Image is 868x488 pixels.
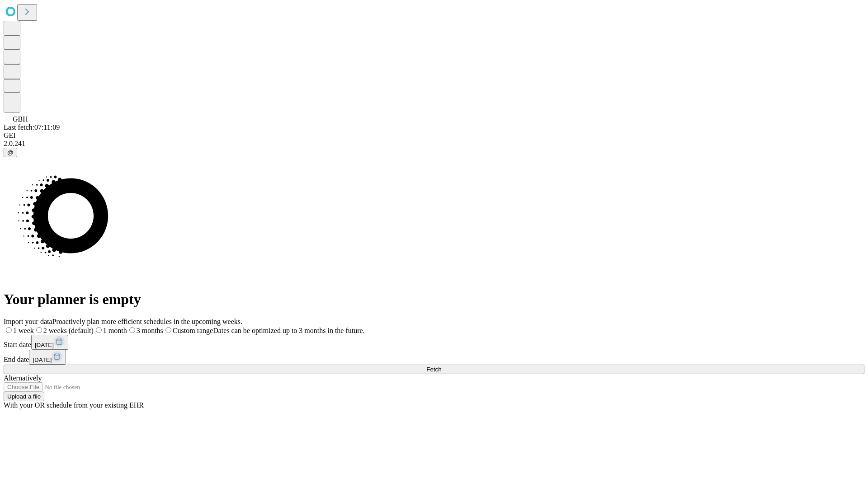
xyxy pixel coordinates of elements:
[33,357,52,363] span: [DATE]
[43,327,94,334] span: 2 weeks (default)
[129,327,135,333] input: 3 months
[137,327,163,334] span: 3 months
[96,327,102,333] input: 1 month
[4,148,17,157] button: @
[6,327,12,333] input: 1 week
[426,366,441,373] span: Fetch
[29,350,66,365] button: [DATE]
[52,318,242,325] span: Proactively plan more efficient schedules in the upcoming weeks.
[4,365,864,374] button: Fetch
[4,291,864,308] h1: Your planner is empty
[35,342,54,348] span: [DATE]
[13,115,28,123] span: GBH
[4,318,52,325] span: Import your data
[4,401,144,409] span: With your OR schedule from your existing EHR
[36,327,42,333] input: 2 weeks (default)
[4,374,42,382] span: Alternatively
[31,335,68,350] button: [DATE]
[103,327,127,334] span: 1 month
[4,123,60,131] span: Last fetch: 07:11:09
[4,131,864,140] div: GEI
[173,327,213,334] span: Custom range
[165,327,171,333] input: Custom rangeDates can be optimized up to 3 months in the future.
[4,335,864,350] div: Start date
[7,149,14,156] span: @
[4,392,44,401] button: Upload a file
[13,327,34,334] span: 1 week
[213,327,364,334] span: Dates can be optimized up to 3 months in the future.
[4,350,864,365] div: End date
[4,140,864,148] div: 2.0.241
